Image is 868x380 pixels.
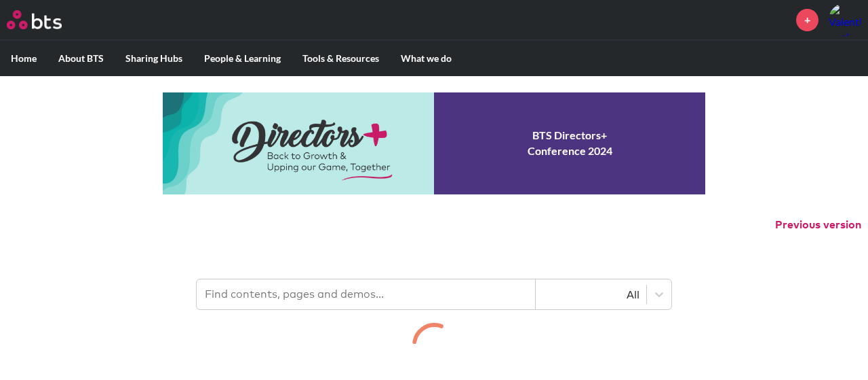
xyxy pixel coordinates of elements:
[775,218,861,232] button: Previous version
[47,41,115,76] label: About BTS
[542,287,639,302] div: All
[7,10,62,29] img: BTS Logo
[829,3,861,36] a: Profile
[292,41,390,76] label: Tools & Resources
[163,92,705,194] a: Conference 2024
[390,41,462,76] label: What we do
[197,279,536,309] input: Find contents, pages and demos...
[7,10,87,29] a: Go home
[193,41,292,76] label: People & Learning
[796,9,818,31] a: +
[115,41,193,76] label: Sharing Hubs
[829,3,861,36] img: Valentine Drelon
